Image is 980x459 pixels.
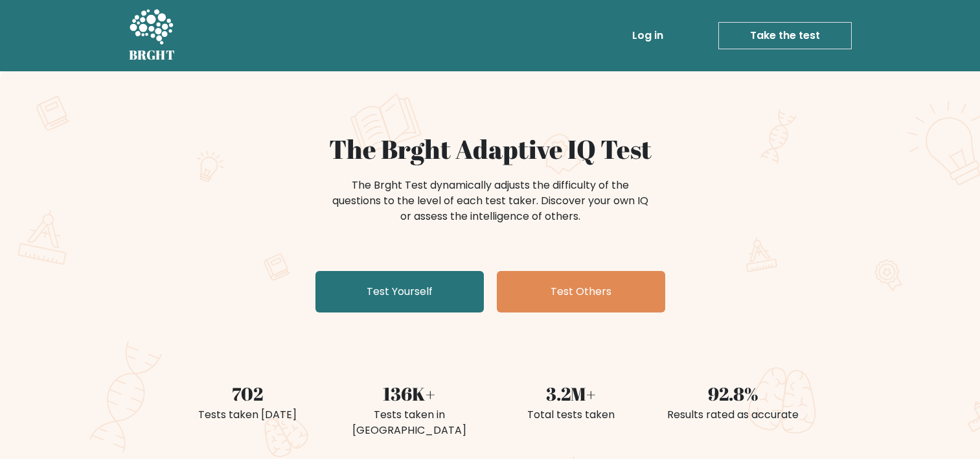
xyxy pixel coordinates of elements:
div: 3.2M+ [498,380,644,407]
div: 136K+ [336,380,483,407]
a: BRGHT [129,5,176,66]
div: The Brght Test dynamically adjusts the difficulty of the questions to the level of each test take... [328,178,652,224]
h1: The Brght Adaptive IQ Test [174,134,806,165]
a: Test Others [497,271,665,312]
div: Total tests taken [498,407,644,423]
div: 702 [174,380,321,407]
div: Tests taken [DATE] [174,407,321,423]
a: Log in [627,23,668,49]
h5: BRGHT [129,47,176,63]
div: Results rated as accurate [660,407,806,423]
a: Take the test [718,22,852,49]
a: Test Yourself [315,271,484,312]
div: Tests taken in [GEOGRAPHIC_DATA] [336,407,483,438]
div: 92.8% [660,380,806,407]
